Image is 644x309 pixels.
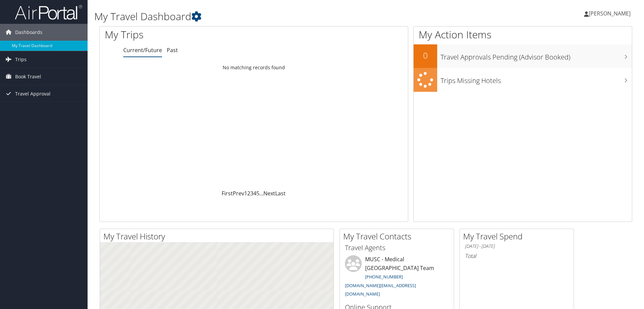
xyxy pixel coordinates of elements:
[441,49,632,62] h3: Travel Approvals Pending (Advisor Booked)
[233,190,244,197] a: Prev
[465,243,569,249] h6: [DATE] - [DATE]
[15,68,41,85] span: Book Travel
[103,231,333,242] h2: My Travel History
[100,62,408,74] td: No matching records found
[414,68,632,92] a: Trips Missing Hotels
[441,73,632,85] h3: Trips Missing Hotels
[15,4,82,20] img: airportal-logo.png
[167,46,178,54] a: Past
[256,190,259,197] a: 5
[345,243,449,253] h3: Travel Agents
[342,255,452,300] li: MUSC - Medical [GEOGRAPHIC_DATA] Team
[222,190,233,197] a: First
[15,24,42,41] span: Dashboards
[250,190,253,197] a: 3
[15,85,51,102] span: Travel Approval
[584,3,637,24] a: [PERSON_NAME]
[263,190,275,197] a: Next
[463,231,574,242] h2: My Travel Spend
[247,190,250,197] a: 2
[589,10,631,17] span: [PERSON_NAME]
[15,51,27,68] span: Trips
[105,28,275,42] h1: My Trips
[253,190,256,197] a: 4
[414,50,437,61] h2: 0
[275,190,286,197] a: Last
[414,44,632,68] a: 0Travel Approvals Pending (Advisor Booked)
[365,274,403,280] a: [PHONE_NUMBER]
[244,190,247,197] a: 1
[123,46,162,54] a: Current/Future
[259,190,263,197] span: …
[465,252,569,260] h6: Total
[94,9,456,24] h1: My Travel Dashboard
[414,28,632,42] h1: My Action Items
[343,231,454,242] h2: My Travel Contacts
[345,282,416,297] a: [DOMAIN_NAME][EMAIL_ADDRESS][DOMAIN_NAME]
